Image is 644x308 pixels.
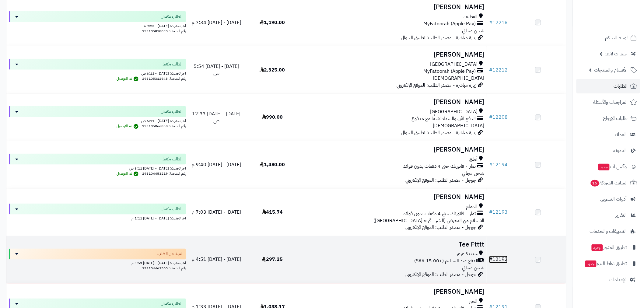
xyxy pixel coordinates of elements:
[489,114,492,121] span: #
[403,210,476,217] span: تمارا - فاتورتك حتى 4 دفعات بدون فوائد
[464,13,478,20] span: القطيف
[600,195,627,203] span: أدوات التسويق
[117,123,140,129] span: تم التوصيل
[585,261,597,267] span: جديد
[489,66,508,74] a: #12212
[9,70,186,76] div: اخر تحديث: [DATE] - 6:11 ص
[423,20,476,27] span: MyFatoorah (Apple Pay)
[9,22,186,29] div: اخر تحديث: [DATE] - 9:23 م
[192,256,241,263] span: [DATE] - [DATE] 4:51 م
[605,50,627,58] span: سمارت لايف
[610,275,627,284] span: الإعدادات
[161,61,182,67] span: الطلب مكتمل
[403,163,476,170] span: تمارا - فاتورتك حتى 4 دفعات بدون فوائد
[260,19,285,26] span: 1,190.00
[593,98,628,107] span: المراجعات والأسئلة
[9,117,186,124] div: اخر تحديث: [DATE] - 6:11 ص
[489,19,492,26] span: #
[614,146,627,155] span: المدونة
[260,161,285,168] span: 1,480.00
[489,66,492,74] span: #
[605,33,628,42] span: لوحة التحكم
[576,79,640,93] a: الطلبات
[576,111,640,126] a: طلبات الإرجاع
[591,243,627,252] span: تطبيق المتجر
[585,259,627,268] span: تطبيق نقاط البيع
[576,240,640,255] a: تطبيق المتجرجديد
[462,27,484,34] span: شحن مجاني
[576,95,640,110] a: المراجعات والأسئلة
[576,30,640,45] a: لوحة التحكم
[576,256,640,271] a: تطبيق نقاط البيعجديد
[142,76,186,81] span: رقم الشحنة: 293105312945
[489,161,492,168] span: #
[489,208,508,216] a: #12193
[430,61,478,68] span: [GEOGRAPHIC_DATA]
[161,206,182,212] span: الطلب مكتمل
[161,109,182,115] span: الطلب مكتمل
[469,298,478,305] span: الخبر
[594,66,628,74] span: الأقسام والمنتجات
[603,9,638,22] img: logo-2.png
[117,76,140,81] span: تم التوصيل
[615,130,627,139] span: العملاء
[401,129,476,136] span: زيارة مباشرة - مصدر الطلب: تطبيق الجوال
[576,192,640,206] a: أدوات التسويق
[192,19,241,26] span: [DATE] - [DATE] 7:34 م
[192,110,240,124] span: [DATE] - [DATE] 12:33 ص
[433,75,484,82] span: [DEMOGRAPHIC_DATA]
[9,165,186,171] div: اخر تحديث: [DATE] - [DATE] 6:11 ص
[262,114,283,121] span: 990.00
[590,227,627,236] span: التطبيقات والخدمات
[157,251,182,257] span: تم شحن الطلب
[457,251,478,258] span: جديدة عرعر
[462,170,484,177] span: شحن مجاني
[192,208,241,216] span: [DATE] - [DATE] 7:03 م
[194,63,239,77] span: [DATE] - [DATE] 5:54 ص
[576,176,640,190] a: السلات المتروكة16
[303,99,484,106] h3: [PERSON_NAME]
[411,115,476,122] span: الدفع الآن والسداد لاحقًا مع مدفوع
[142,266,186,271] span: رقم الشحنة: 293104461500
[430,108,478,115] span: [GEOGRAPHIC_DATA]
[576,272,640,287] a: الإعدادات
[401,34,476,41] span: زيارة مباشرة - مصدر الطلب: تطبيق الجوال
[576,224,640,239] a: التطبيقات والخدمات
[590,179,628,187] span: السلات المتروكة
[469,156,478,163] span: أملج
[614,82,628,90] span: الطلبات
[161,14,182,20] span: الطلب مكتمل
[576,159,640,174] a: وآتس آبجديد
[303,4,484,11] h3: [PERSON_NAME]
[576,127,640,142] a: العملاء
[303,146,484,153] h3: [PERSON_NAME]
[262,256,283,263] span: 297.25
[603,114,628,123] span: طلبات الإرجاع
[142,171,186,176] span: رقم الشحنة: 293104453219
[615,211,627,219] span: التقارير
[405,177,476,184] span: جوجل - مصدر الطلب: الموقع الإلكتروني
[405,224,476,231] span: جوجل - مصدر الطلب: الموقع الإلكتروني
[303,51,484,58] h3: [PERSON_NAME]
[489,256,508,263] a: #12192
[397,82,476,89] span: زيارة مباشرة - مصدر الطلب: الموقع الإلكتروني
[466,203,478,210] span: الدمام
[590,180,600,187] span: 16
[423,68,476,75] span: MyFatoorah (Apple Pay)
[303,241,484,248] h3: Tee Ftttt
[260,66,285,74] span: 2,325.00
[9,260,186,266] div: اخر تحديث: [DATE] - [DATE] 3:53 م
[489,161,508,168] a: #12194
[303,289,484,296] h3: [PERSON_NAME]
[161,156,182,162] span: الطلب مكتمل
[598,164,610,170] span: جديد
[433,122,484,129] span: [DEMOGRAPHIC_DATA]
[489,19,508,26] a: #12218
[161,301,182,307] span: الطلب مكتمل
[303,194,484,201] h3: [PERSON_NAME]
[262,208,283,216] span: 415.74
[405,271,476,278] span: جوجل - مصدر الطلب: الموقع الإلكتروني
[489,256,492,263] span: #
[142,123,186,129] span: رقم الشحنة: 293105066858
[9,215,186,221] div: اخر تحديث: [DATE] - [DATE] 1:11 م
